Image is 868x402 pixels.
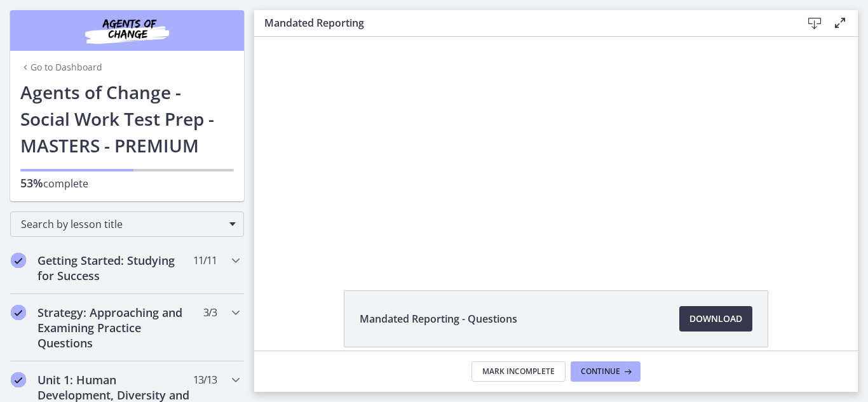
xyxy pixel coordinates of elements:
[571,361,641,382] button: Continue
[10,211,244,237] div: Search by lesson title
[581,366,620,377] span: Continue
[20,61,102,74] a: Go to Dashboard
[20,79,234,159] h1: Agents of Change - Social Work Test Prep - MASTERS - PREMIUM
[482,366,555,377] span: Mark Incomplete
[193,253,217,268] span: 11 / 11
[21,217,223,231] span: Search by lesson title
[360,311,517,326] span: Mandated Reporting - Questions
[51,15,203,46] img: Agents of Change
[203,305,217,320] span: 3 / 3
[193,372,217,387] span: 13 / 13
[37,305,193,351] h2: Strategy: Approaching and Examining Practice Questions
[11,372,26,387] i: Completed
[471,361,566,382] button: Mark Incomplete
[11,253,26,268] i: Completed
[254,13,858,261] iframe: Video Lesson
[264,15,782,30] h3: Mandated Reporting
[679,306,752,332] a: Download
[11,305,26,320] i: Completed
[20,175,43,191] span: 53%
[689,311,742,326] span: Download
[37,253,193,283] h2: Getting Started: Studying for Success
[20,175,234,191] p: complete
